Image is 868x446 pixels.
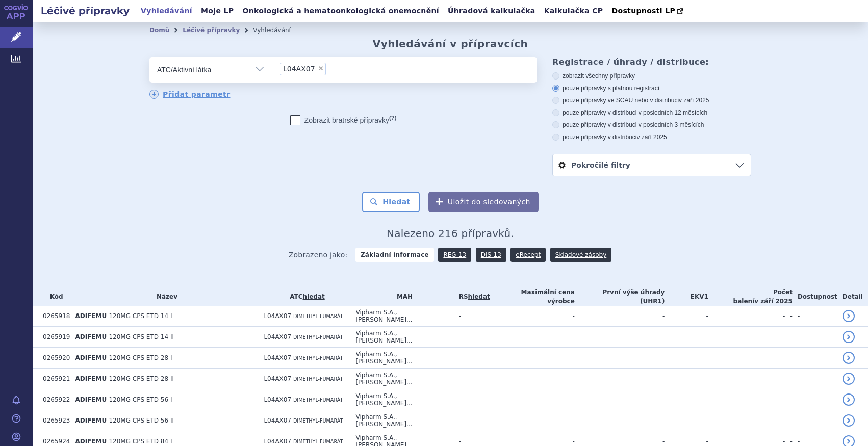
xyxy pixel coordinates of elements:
label: pouze přípravky v distribuci v posledních 3 měsících [552,121,751,129]
td: 0265920 [38,348,70,369]
td: - [454,348,490,369]
td: - [454,389,490,410]
h3: Registrace / úhrady / distribuce: [552,57,751,67]
label: zobrazit všechny přípravky [552,72,751,80]
td: Vipharm S.A., [PERSON_NAME]... [350,348,453,369]
a: detail [843,352,855,364]
td: - [490,306,575,327]
span: Dostupnosti LP [611,7,675,15]
td: - [785,410,793,431]
a: REG-13 [438,248,471,262]
span: ADIFEMU [75,375,107,382]
span: DIMETHYL-FUMARÁT [293,397,343,403]
th: Dostupnost [793,287,837,306]
span: DIMETHYL-FUMARÁT [293,334,343,340]
td: Vipharm S.A., [PERSON_NAME]... [350,306,453,327]
a: Úhradová kalkulačka [445,4,539,18]
td: - [793,348,837,369]
th: Detail [837,287,868,306]
td: - [575,306,665,327]
th: Maximální cena výrobce [490,287,575,306]
span: ADIFEMU [75,312,107,320]
a: Moje LP [198,4,237,18]
td: - [708,389,785,410]
a: Pokročilé filtry [553,154,751,176]
a: detail [843,310,855,322]
span: DIMETHYL-FUMARÁT [293,439,343,444]
th: Kód [38,287,70,306]
td: - [665,348,708,369]
span: 120MG CPS ETD 28 I [109,354,172,361]
th: EKV1 [665,287,708,306]
label: pouze přípravky s platnou registrací [552,84,751,92]
a: DIS-13 [476,248,506,262]
td: - [665,389,708,410]
strong: Základní informace [355,248,434,262]
input: L04AX07 [329,62,335,75]
td: - [490,327,575,348]
span: 120MG CPS ETD 56 I [109,396,172,403]
button: Hledat [362,192,420,212]
td: - [793,410,837,431]
span: v září 2025 [679,97,709,104]
td: - [708,327,785,348]
span: ADIFEMU [75,333,107,340]
a: eRecept [510,248,546,262]
td: - [490,389,575,410]
a: Přidat parametr [149,90,231,99]
th: První výše úhrady (UHR1) [575,287,665,306]
span: L04AX07 [264,417,291,424]
a: detail [843,414,855,427]
span: DIMETHYL-FUMARÁT [293,313,343,319]
span: Zobrazeno jako: [289,248,348,262]
span: L04AX07 [264,333,291,340]
button: Uložit do sledovaných [428,192,539,212]
a: detail [843,331,855,343]
th: Počet balení [708,287,793,306]
td: - [665,306,708,327]
td: Vipharm S.A., [PERSON_NAME]... [350,327,453,348]
td: - [575,410,665,431]
td: - [490,410,575,431]
td: - [785,369,793,389]
td: - [575,369,665,389]
td: - [454,327,490,348]
td: - [793,389,837,410]
li: Vyhledávání [253,22,304,38]
a: Vyhledávání [138,4,195,18]
span: L04AX07 [264,396,291,403]
td: - [708,306,785,327]
td: 0265923 [38,410,70,431]
span: 120MG CPS ETD 14 I [109,312,172,320]
span: L04AX07 [264,375,291,382]
label: pouze přípravky ve SCAU nebo v distribuci [552,96,751,104]
span: 120MG CPS ETD 14 II [109,333,174,340]
span: L04AX07 [283,65,315,72]
td: Vipharm S.A., [PERSON_NAME]... [350,389,453,410]
td: - [793,327,837,348]
label: Zobrazit bratrské přípravky [290,115,397,125]
span: DIMETHYL-FUMARÁT [293,355,343,361]
a: Dostupnosti LP [608,4,688,18]
abbr: (?) [389,115,396,121]
a: detail [843,373,855,385]
h2: Vyhledávání v přípravcích [373,38,528,50]
span: 120MG CPS ETD 28 II [109,375,174,382]
span: DIMETHYL-FUMARÁT [293,418,343,424]
span: Nalezeno 216 přípravků. [387,227,514,240]
th: MAH [350,287,453,306]
span: v září 2025 [636,134,667,141]
th: RS [454,287,490,306]
a: Onkologická a hematoonkologická onemocnění [239,4,442,18]
td: - [490,369,575,389]
span: × [318,65,324,71]
td: Vipharm S.A., [PERSON_NAME]... [350,369,453,389]
td: 0265922 [38,389,70,410]
td: - [708,348,785,369]
td: - [454,410,490,431]
td: - [793,306,837,327]
td: Vipharm S.A., [PERSON_NAME]... [350,410,453,431]
span: ADIFEMU [75,417,107,424]
td: 0265919 [38,327,70,348]
td: - [575,389,665,410]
